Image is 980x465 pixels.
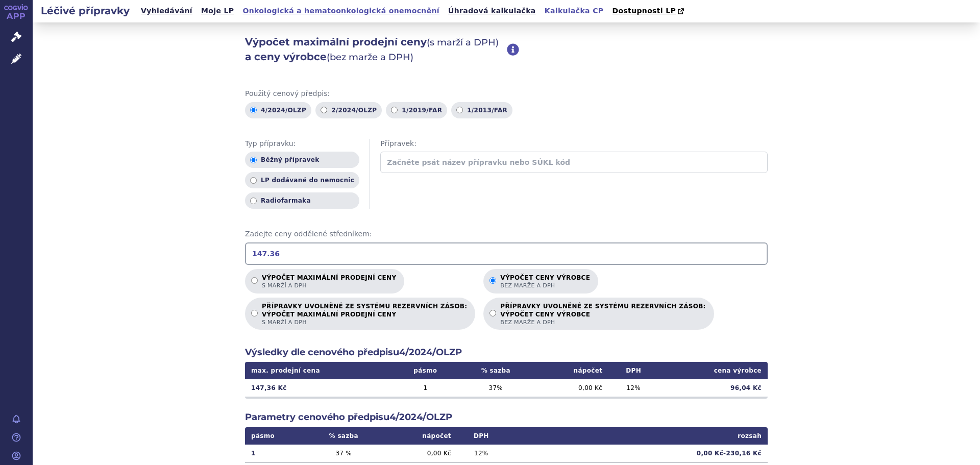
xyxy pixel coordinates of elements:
input: PŘÍPRAVKY UVOLNĚNÉ ZE SYSTÉMU REZERVNÍCH ZÁSOB:VÝPOČET CENY VÝROBCEbez marže a DPH [489,310,496,316]
input: 4/2024/OLZP [250,107,257,113]
td: 12 % [457,445,505,462]
td: 1 [393,379,458,397]
a: Kalkulačka CP [542,4,607,18]
th: max. prodejní cena [245,362,393,379]
th: cena výrobce [658,362,768,379]
h2: Parametry cenového předpisu 4/2024/OLZP [245,411,768,424]
input: PŘÍPRAVKY UVOLNĚNÉ ZE SYSTÉMU REZERVNÍCH ZÁSOB:VÝPOČET MAXIMÁLNÍ PRODEJNÍ CENYs marží a DPH [251,310,258,316]
input: Výpočet ceny výrobcebez marže a DPH [489,277,496,284]
input: LP dodávané do nemocnic [250,177,257,184]
span: s marží a DPH [262,282,396,289]
td: 12 % [608,379,658,397]
a: Onkologická a hematoonkologická onemocnění [239,4,443,18]
th: DPH [457,427,505,445]
td: 0,00 Kč - 230,16 Kč [505,445,768,462]
th: DPH [608,362,658,379]
span: Typ přípravku: [245,139,359,149]
input: 1/2019/FAR [391,107,398,113]
td: 147,36 Kč [245,379,393,397]
label: 2/2024/OLZP [315,102,382,118]
p: Výpočet ceny výrobce [500,274,590,289]
th: % sazba [458,362,533,379]
label: 1/2019/FAR [386,102,447,118]
label: 1/2013/FAR [451,102,512,118]
th: pásmo [245,427,307,445]
strong: VÝPOČET MAXIMÁLNÍ PRODEJNÍ CENY [262,310,467,319]
a: Úhradová kalkulačka [445,4,539,18]
a: Vyhledávání [138,4,195,18]
th: nápočet [533,362,608,379]
span: s marží a DPH [262,319,467,326]
th: % sazba [307,427,380,445]
td: 37 % [307,445,380,462]
strong: VÝPOČET CENY VÝROBCE [500,310,705,319]
p: PŘÍPRAVKY UVOLNĚNÉ ZE SYSTÉMU REZERVNÍCH ZÁSOB: [500,303,705,326]
p: Výpočet maximální prodejní ceny [262,274,396,289]
label: LP dodávané do nemocnic [245,172,359,188]
span: (s marží a DPH) [427,37,499,48]
th: rozsah [505,427,768,445]
label: 4/2024/OLZP [245,102,311,118]
input: Výpočet maximální prodejní cenys marží a DPH [251,277,258,284]
span: Použitý cenový předpis: [245,89,768,99]
th: nápočet [380,427,457,445]
p: PŘÍPRAVKY UVOLNĚNÉ ZE SYSTÉMU REZERVNÍCH ZÁSOB: [262,303,467,326]
span: Dostupnosti LP [612,7,676,15]
th: pásmo [393,362,458,379]
input: 2/2024/OLZP [321,107,327,113]
input: 1/2013/FAR [456,107,463,113]
td: 96,04 Kč [658,379,768,397]
label: Běžný přípravek [245,152,359,168]
span: Přípravek: [380,139,768,149]
span: (bez marže a DPH) [327,52,413,63]
span: bez marže a DPH [500,319,705,326]
input: Zadejte ceny oddělené středníkem [245,242,768,265]
h2: Výsledky dle cenového předpisu 4/2024/OLZP [245,346,768,359]
label: Radiofarmaka [245,192,359,209]
a: Dostupnosti LP [609,4,689,18]
input: Běžný přípravek [250,157,257,163]
td: 0,00 Kč [380,445,457,462]
h2: Léčivé přípravky [33,4,138,18]
input: Radiofarmaka [250,198,257,204]
a: Moje LP [198,4,237,18]
span: bez marže a DPH [500,282,590,289]
td: 37 % [458,379,533,397]
h2: Výpočet maximální prodejní ceny a ceny výrobce [245,35,507,64]
td: 0,00 Kč [533,379,608,397]
td: 1 [245,445,307,462]
input: Začněte psát název přípravku nebo SÚKL kód [380,152,768,173]
span: Zadejte ceny oddělené středníkem: [245,229,768,239]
